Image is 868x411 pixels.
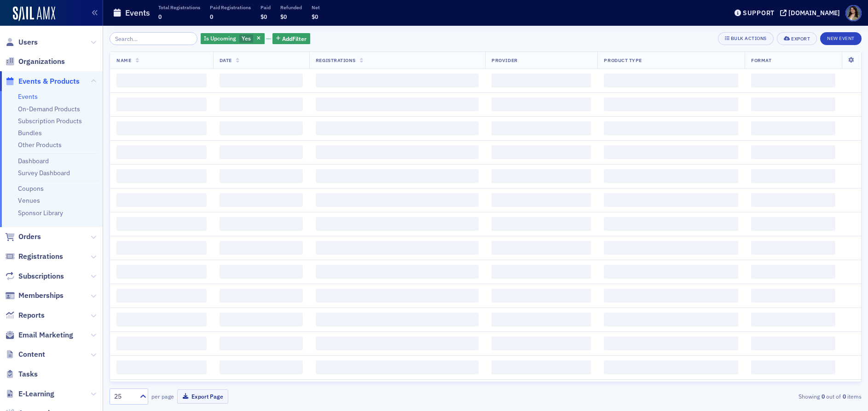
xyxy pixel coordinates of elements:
span: ‌ [116,145,207,159]
span: ‌ [492,97,591,111]
span: ‌ [220,97,303,111]
span: $0 [312,13,318,20]
span: ‌ [751,360,835,374]
a: Venues [18,196,40,205]
span: ‌ [116,169,207,183]
span: ‌ [316,121,479,135]
span: ‌ [492,217,591,231]
span: ‌ [116,217,207,231]
span: ‌ [751,145,835,159]
button: New Event [820,32,862,45]
span: ‌ [751,289,835,303]
span: ‌ [492,193,591,207]
a: Memberships [5,291,64,301]
span: ‌ [316,193,479,207]
span: ‌ [316,145,479,159]
span: ‌ [316,360,479,374]
span: ‌ [116,74,207,87]
span: ‌ [604,265,738,279]
span: ‌ [604,289,738,303]
span: E-Learning [18,389,54,399]
div: 25 [114,392,134,401]
span: ‌ [751,193,835,207]
span: ‌ [220,313,303,326]
span: $0 [260,13,267,20]
span: ‌ [116,121,207,135]
span: ‌ [316,241,479,255]
strong: 0 [841,392,847,400]
span: ‌ [316,169,479,183]
span: ‌ [751,217,835,231]
a: Tasks [5,369,38,379]
span: ‌ [492,265,591,279]
span: ‌ [751,337,835,350]
span: ‌ [604,74,738,87]
a: Other Products [18,141,62,149]
a: On-Demand Products [18,105,80,113]
span: ‌ [604,97,738,111]
span: ‌ [604,145,738,159]
button: AddFilter [272,33,310,45]
span: Subscriptions [18,271,64,281]
span: ‌ [604,169,738,183]
a: Organizations [5,57,65,67]
span: ‌ [604,313,738,326]
button: Bulk Actions [718,32,774,45]
div: Export [791,36,810,41]
span: ‌ [116,289,207,303]
a: Registrations [5,251,63,262]
span: ‌ [492,145,591,159]
span: Tasks [18,369,38,379]
span: ‌ [751,74,835,87]
span: Name [116,57,131,63]
span: ‌ [492,289,591,303]
span: ‌ [316,74,479,87]
img: SailAMX [13,6,55,21]
div: [DOMAIN_NAME] [788,9,840,17]
span: ‌ [316,289,479,303]
span: Events & Products [18,76,80,86]
span: ‌ [316,265,479,279]
span: ‌ [492,337,591,350]
span: Profile [845,5,862,21]
h1: Events [125,7,150,18]
a: Subscriptions [5,271,64,281]
span: Reports [18,310,45,320]
span: Date [220,57,232,63]
span: ‌ [220,121,303,135]
span: ‌ [220,169,303,183]
span: Is Upcoming [204,34,236,42]
span: ‌ [316,337,479,350]
a: Dashboard [18,157,49,165]
span: ‌ [220,265,303,279]
span: ‌ [604,121,738,135]
a: Reports [5,310,45,320]
a: Users [5,37,38,47]
span: ‌ [116,313,207,326]
span: ‌ [492,241,591,255]
span: ‌ [220,289,303,303]
span: ‌ [751,241,835,255]
strong: 0 [820,392,826,400]
a: E-Learning [5,389,54,399]
span: Content [18,349,45,360]
span: ‌ [316,217,479,231]
span: Registrations [316,57,356,63]
span: Organizations [18,57,65,67]
p: Paid [260,4,271,11]
span: Email Marketing [18,330,73,340]
p: Net [312,4,320,11]
span: ‌ [116,241,207,255]
span: ‌ [316,97,479,111]
span: $0 [280,13,287,20]
span: ‌ [116,193,207,207]
button: Export [777,32,817,45]
span: ‌ [492,74,591,87]
span: ‌ [116,97,207,111]
span: ‌ [604,337,738,350]
span: ‌ [604,360,738,374]
span: ‌ [220,337,303,350]
span: Users [18,37,38,47]
span: ‌ [492,121,591,135]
